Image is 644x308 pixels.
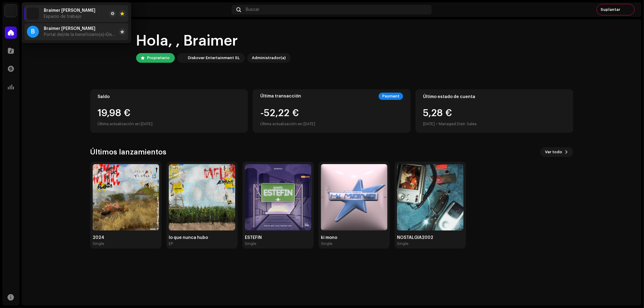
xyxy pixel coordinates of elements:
img: ab57162b-7a54-4e23-a2cb-2c1a7eff75d1 [93,164,159,230]
img: edace285-1de6-4a6d-95c0-8c11214d170b [397,164,463,230]
div: Última transacción [260,94,301,99]
div: Diskover Entertainment SL [188,54,240,62]
div: Última actualización en [DATE] [98,120,241,128]
img: e0a0132f-70b4-41f0-a8c6-0bed1e0a7f2f [169,164,235,230]
re-o-card-value: Saldo [90,89,248,133]
div: Single [397,241,409,246]
span: Braimer Jesus Figueroa Gonzalez [44,26,95,31]
div: Saldo [98,94,241,99]
div: [DATE] [423,120,435,128]
div: NOSTALGIA2002 [397,235,463,240]
div: lo que nunca hubo [169,235,235,240]
img: 239af639-0cf3-42a5-9524-59aaa99c4aa4 [624,5,633,14]
div: Última actualización en [DATE] [260,120,315,128]
div: Single [245,241,256,246]
span: Buscar [246,7,259,12]
re-o-card-value: Último estado de cuenta [415,89,573,133]
span: Suplantar [601,7,620,12]
span: Espacio de trabajo [44,14,82,19]
div: Último estado de cuenta [423,94,566,99]
img: 2fc1e9ed-172c-4d9e-ab2e-6f8ef8c44906 [321,164,387,230]
h3: Últimos lanzamientos [90,147,167,157]
img: 297a105e-aa6c-4183-9ff4-27133c00f2e2 [178,54,186,62]
button: Ver todo [540,147,573,157]
div: Single [321,241,332,246]
div: B [27,26,39,38]
span: <Diskover Entertainment SL> [104,33,161,37]
img: 297a105e-aa6c-4183-9ff4-27133c00f2e2 [27,8,39,20]
div: ESTEFIN [245,235,311,240]
span: Braimer Jesus Figueroa Gonzalez [44,8,95,13]
div: ki mono [321,235,387,240]
span: Ver todo [545,146,562,158]
img: 239af639-0cf3-42a5-9524-59aaa99c4aa4 [90,29,127,65]
div: Single [93,241,104,246]
div: Propietario [147,54,170,62]
div: EP [169,241,173,246]
span: Portal del/de la beneficiario(a) <Diskover Entertainment SL> [44,32,116,37]
div: Hola, , Braimer [136,31,291,51]
div: Managed Distr. Sales [439,120,477,128]
img: 880ace35-f74e-404f-a413-5717214bbfad [245,164,311,230]
div: Administrador(a) [252,54,286,62]
img: 297a105e-aa6c-4183-9ff4-27133c00f2e2 [5,5,17,17]
div: • [436,120,437,128]
div: Payment [379,93,403,100]
div: 2024 [93,235,159,240]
